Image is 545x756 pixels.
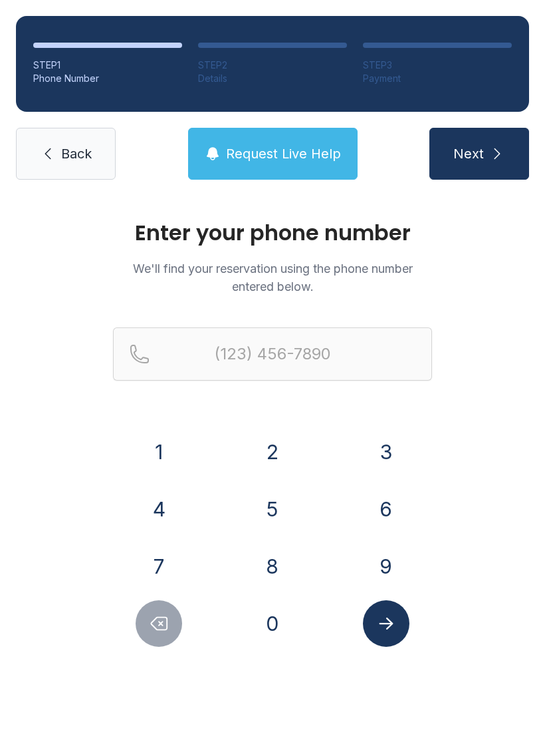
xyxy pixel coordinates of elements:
[136,543,182,590] button: 7
[113,260,432,295] p: We'll find your reservation using the phone number entered below.
[363,59,512,72] div: STEP 3
[198,72,347,85] div: Details
[249,486,296,532] button: 5
[363,429,409,475] button: 3
[249,600,296,647] button: 0
[33,72,182,85] div: Phone Number
[249,543,296,590] button: 8
[61,144,92,163] span: Back
[363,72,512,85] div: Payment
[249,429,296,475] button: 2
[198,59,347,72] div: STEP 2
[136,429,182,475] button: 1
[226,144,341,163] span: Request Live Help
[363,600,409,647] button: Submit lookup form
[363,486,409,532] button: 6
[113,327,432,381] input: Reservation phone number
[363,543,409,590] button: 9
[136,486,182,532] button: 4
[136,600,182,647] button: Delete number
[33,59,182,72] div: STEP 1
[113,222,432,244] h1: Enter your phone number
[453,144,484,163] span: Next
